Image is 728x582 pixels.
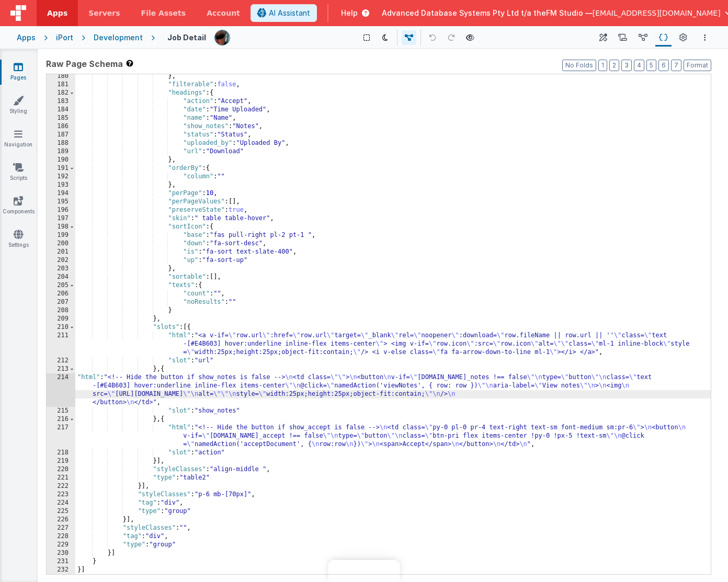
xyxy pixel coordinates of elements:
div: 200 [47,239,75,248]
button: 4 [634,60,644,71]
div: 205 [47,281,75,290]
button: No Folds [562,60,596,71]
span: Raw Page Schema [46,58,123,70]
div: 188 [47,139,75,147]
div: 192 [47,173,75,181]
div: 209 [47,315,75,323]
div: 214 [47,373,75,407]
div: 220 [47,465,75,474]
div: 195 [47,198,75,206]
div: 201 [47,248,75,256]
span: [EMAIL_ADDRESS][DOMAIN_NAME] [593,8,721,18]
div: 212 [47,357,75,365]
span: AI Assistant [269,8,310,18]
div: 198 [47,223,75,231]
div: 180 [47,72,75,81]
div: 224 [47,499,75,507]
div: 228 [47,532,75,541]
div: 222 [47,482,75,490]
div: Apps [17,32,36,43]
div: 208 [47,306,75,315]
div: 207 [47,298,75,306]
span: Servers [88,8,120,18]
img: 51bd7b176fb848012b2e1c8b642a23b7 [215,30,230,45]
button: 3 [621,60,632,71]
div: 186 [47,122,75,131]
div: 185 [47,114,75,122]
div: 183 [47,97,75,106]
span: Help [341,8,358,18]
div: 203 [47,265,75,273]
button: AI Assistant [251,4,317,22]
div: 219 [47,457,75,465]
div: 187 [47,131,75,139]
button: Options [699,31,711,44]
div: 204 [47,273,75,281]
div: 231 [47,557,75,566]
div: 182 [47,89,75,97]
div: 216 [47,415,75,424]
div: 225 [47,507,75,516]
div: 211 [47,332,75,357]
span: Apps [47,8,67,18]
div: 217 [47,424,75,449]
div: 218 [47,449,75,457]
button: 2 [609,60,619,71]
div: 197 [47,214,75,223]
div: 202 [47,256,75,265]
div: 213 [47,365,75,373]
button: 5 [646,60,656,71]
span: Advanced Database Systems Pty Ltd t/a theFM Studio — [382,8,593,18]
button: 1 [598,60,607,71]
div: 181 [47,81,75,89]
div: 221 [47,474,75,482]
div: 189 [47,147,75,156]
div: 199 [47,231,75,239]
div: 210 [47,323,75,332]
div: iPort [56,32,73,43]
div: 206 [47,290,75,298]
div: 215 [47,407,75,415]
div: 196 [47,206,75,214]
h4: Job Detail [167,33,206,41]
div: 226 [47,516,75,524]
div: 184 [47,106,75,114]
iframe: Marker.io feedback button [328,560,400,582]
button: Format [684,60,711,71]
button: 6 [658,60,669,71]
div: Development [94,32,143,43]
div: 191 [47,164,75,173]
div: 227 [47,524,75,532]
div: 193 [47,181,75,189]
div: 232 [47,566,75,574]
div: 223 [47,490,75,499]
div: 194 [47,189,75,198]
span: File Assets [141,8,186,18]
button: 7 [671,60,681,71]
div: 229 [47,541,75,549]
div: 230 [47,549,75,557]
div: 190 [47,156,75,164]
